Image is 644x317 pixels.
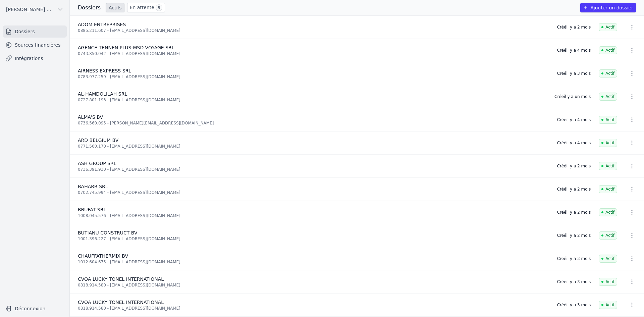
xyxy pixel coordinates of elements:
a: Dossiers [3,25,67,38]
div: Créé il y a 4 mois [557,117,591,122]
div: 0818.914.580 - [EMAIL_ADDRESS][DOMAIN_NAME] [78,282,549,288]
div: 1012.604.675 - [EMAIL_ADDRESS][DOMAIN_NAME] [78,259,549,265]
div: Créé il y a 2 mois [557,210,591,215]
span: AL-HAMDOLILAH SRL [78,91,127,97]
span: Actif [599,301,617,309]
span: [PERSON_NAME] ET PARTNERS SRL [6,6,54,13]
div: Créé il y a 2 mois [557,233,591,238]
span: AIRNESS EXPRESS SRL [78,68,131,73]
span: CVOA LUCKY TONEL INTERNATIONAL [78,276,164,282]
span: 9 [156,4,162,11]
div: 0783.977.259 - [EMAIL_ADDRESS][DOMAIN_NAME] [78,74,549,80]
span: Actif [599,69,617,77]
span: BUTIANU CONSTRUCT BV [78,230,138,235]
button: Déconnexion [3,303,67,314]
div: Créé il y a 3 mois [557,302,591,308]
div: 0818.914.580 - [EMAIL_ADDRESS][DOMAIN_NAME] [78,306,549,311]
span: Actif [599,208,617,216]
div: 0736.560.095 - [PERSON_NAME][EMAIL_ADDRESS][DOMAIN_NAME] [78,120,549,126]
div: Créé il y a un mois [554,94,591,99]
div: Créé il y a 2 mois [557,163,591,169]
span: BAHARR SRL [78,184,108,189]
span: Actif [599,93,617,101]
span: AGENCE TENNEN PLUS-MSD VOYAGE SRL [78,45,174,50]
button: [PERSON_NAME] ET PARTNERS SRL [3,4,67,15]
span: ADOM ENTREPRISES [78,22,126,27]
a: Intégrations [3,52,67,64]
span: Actif [599,185,617,193]
div: Créé il y a 2 mois [557,187,591,192]
span: Actif [599,231,617,240]
div: Créé il y a 3 mois [557,256,591,261]
div: Créé il y a 3 mois [557,71,591,76]
div: Créé il y a 2 mois [557,24,591,30]
div: 1001.396.227 - [EMAIL_ADDRESS][DOMAIN_NAME] [78,236,549,242]
div: Créé il y a 4 mois [557,48,591,53]
div: 1008.045.576 - [EMAIL_ADDRESS][DOMAIN_NAME] [78,213,549,218]
span: BRUFAT SRL [78,207,106,212]
span: Actif [599,255,617,263]
span: Actif [599,116,617,124]
div: 0727.801.193 - [EMAIL_ADDRESS][DOMAIN_NAME] [78,97,546,103]
span: CHAUFFATHERMIX BV [78,253,128,259]
span: Actif [599,139,617,147]
div: 0702.745.994 - [EMAIL_ADDRESS][DOMAIN_NAME] [78,190,549,195]
a: Sources financières [3,39,67,51]
span: CVOA LUCKY TONEL INTERNATIONAL [78,300,164,305]
div: 0771.560.170 - [EMAIL_ADDRESS][DOMAIN_NAME] [78,144,549,149]
span: Actif [599,278,617,286]
a: Actifs [106,3,124,12]
div: Créé il y a 4 mois [557,140,591,146]
span: ASH GROUP SRL [78,161,116,166]
button: Ajouter un dossier [580,3,636,12]
span: Actif [599,162,617,170]
div: 0736.391.930 - [EMAIL_ADDRESS][DOMAIN_NAME] [78,167,549,172]
span: Actif [599,46,617,54]
a: En attente 9 [127,3,165,12]
span: ARD BELGIUM BV [78,138,118,143]
span: ALMA'S BV [78,114,103,120]
div: 0885.211.607 - [EMAIL_ADDRESS][DOMAIN_NAME] [78,28,549,33]
div: Créé il y a 3 mois [557,279,591,284]
h3: Dossiers [78,4,101,12]
span: Actif [599,23,617,31]
div: 0743.850.042 - [EMAIL_ADDRESS][DOMAIN_NAME] [78,51,549,56]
